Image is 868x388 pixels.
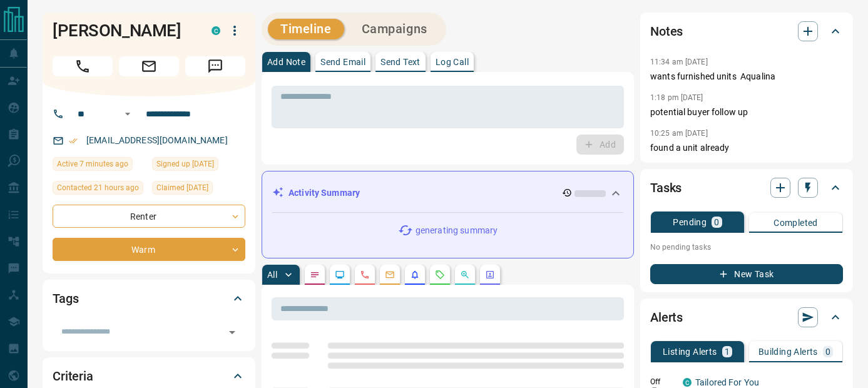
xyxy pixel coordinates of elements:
svg: Requests [435,270,445,280]
svg: Listing Alerts [410,270,420,280]
button: Timeline [268,19,344,39]
svg: Agent Actions [485,270,495,280]
p: Off [650,376,675,387]
span: Contacted 21 hours ago [57,181,139,194]
span: Claimed [DATE] [156,181,208,194]
svg: Email Verified [69,136,78,145]
div: Sun Oct 12 2025 [53,181,146,198]
p: Log Call [436,58,469,66]
div: Mon Sep 29 2025 [152,181,245,198]
p: Activity Summary [288,186,360,200]
h2: Notes [650,21,683,41]
div: Mon Oct 13 2025 [53,157,146,175]
p: 0 [714,218,719,227]
p: Pending [673,218,707,227]
p: 1 [725,347,730,356]
a: Tailored For You [695,377,759,387]
div: Notes [650,16,843,46]
div: Tags [53,283,245,314]
p: Listing Alerts [663,347,717,356]
svg: Opportunities [460,270,470,280]
svg: Lead Browsing Activity [335,270,345,280]
div: Renter [53,205,245,228]
svg: Emails [385,270,395,280]
button: Open [223,324,241,341]
p: Completed [774,218,818,227]
div: condos.ca [212,26,220,35]
p: No pending tasks [650,238,843,257]
h2: Alerts [650,307,683,327]
button: Campaigns [349,19,440,39]
span: Call [53,56,113,76]
p: wants furnished units Aqualina [650,70,843,83]
p: 10:25 am [DATE] [650,129,708,138]
h2: Tasks [650,178,682,198]
span: Signed up [DATE] [156,158,214,170]
p: generating summary [416,224,498,237]
a: [EMAIL_ADDRESS][DOMAIN_NAME] [86,135,228,145]
p: All [267,270,277,279]
div: Warm [53,238,245,261]
p: Send Text [380,58,421,66]
p: found a unit already [650,141,843,155]
div: Alerts [650,302,843,332]
span: Email [119,56,179,76]
span: Active 7 minutes ago [57,158,128,170]
p: Add Note [267,58,305,66]
svg: Notes [310,270,320,280]
h1: [PERSON_NAME] [53,21,193,41]
p: Building Alerts [758,347,818,356]
div: Sat Feb 10 2018 [152,157,245,175]
h2: Criteria [53,366,93,386]
p: 11:34 am [DATE] [650,58,708,66]
h2: Tags [53,288,78,309]
span: Message [185,56,245,76]
button: New Task [650,264,843,284]
p: 0 [825,347,830,356]
svg: Calls [360,270,370,280]
div: condos.ca [683,378,692,387]
p: 1:18 pm [DATE] [650,93,703,102]
p: Send Email [320,58,365,66]
button: Open [120,106,135,121]
p: potential buyer follow up [650,106,843,119]
div: Tasks [650,173,843,203]
div: Activity Summary [272,181,623,205]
